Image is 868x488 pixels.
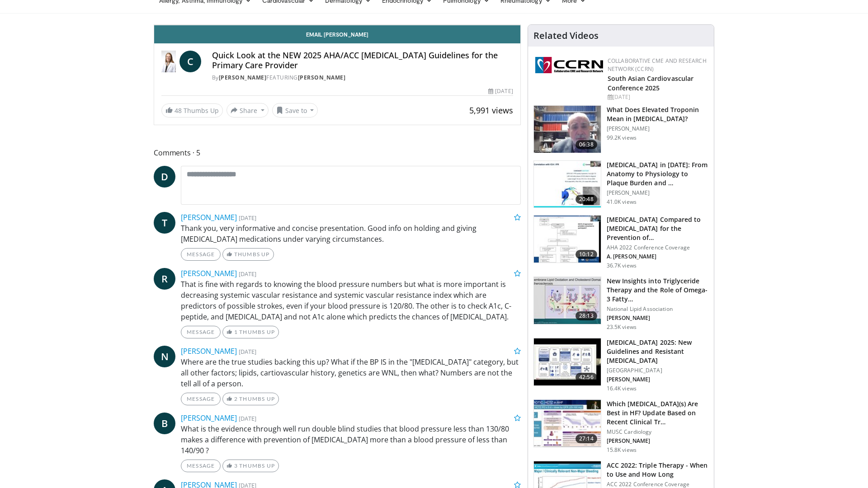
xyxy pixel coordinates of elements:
h3: [MEDICAL_DATA] 2025: New Guidelines and Resistant [MEDICAL_DATA] [607,338,708,365]
span: 42:56 [576,373,597,382]
a: 28:13 New Insights into Triglyceride Therapy and the Role of Omega-3 Fatty… National Lipid Associ... [533,277,708,331]
span: 10:12 [576,250,597,259]
a: N [154,346,175,367]
div: [DATE] [488,87,513,95]
p: [PERSON_NAME] [607,437,708,445]
a: 10:12 [MEDICAL_DATA] Compared to [MEDICAL_DATA] for the Prevention of… AHA 2022 Conference Covera... [533,215,708,269]
p: National Lipid Association [607,305,708,313]
a: Message [181,393,221,405]
a: 20:48 [MEDICAL_DATA] in [DATE]: From Anatomy to Physiology to Plaque Burden and … [PERSON_NAME] 4... [533,160,708,208]
h3: New Insights into Triglyceride Therapy and the Role of Omega-3 Fatty… [607,277,708,304]
a: 3 Thumbs Up [222,460,279,472]
p: 23.5K views [607,324,637,331]
div: [DATE] [608,93,707,101]
span: 28:13 [576,311,597,320]
a: C [179,51,201,72]
h3: [MEDICAL_DATA] in [DATE]: From Anatomy to Physiology to Plaque Burden and … [607,160,708,188]
p: 15.8K views [607,446,637,454]
p: [GEOGRAPHIC_DATA] [607,367,708,374]
a: 42:56 [MEDICAL_DATA] 2025: New Guidelines and Resistant [MEDICAL_DATA] [GEOGRAPHIC_DATA] [PERSON_... [533,338,708,392]
a: [PERSON_NAME] [181,212,237,222]
small: [DATE] [239,347,256,356]
span: Comments 5 [154,147,521,159]
button: Save to [272,103,318,117]
p: 36.7K views [607,262,637,269]
a: B [154,413,175,434]
p: ACC 2022 Conference Coverage [607,481,708,488]
a: 06:38 What Does Elevated Troponin Mean in [MEDICAL_DATA]? [PERSON_NAME] 99.2K views [533,105,708,153]
span: 20:48 [576,195,597,204]
span: 27:14 [576,434,597,443]
small: [DATE] [239,270,256,278]
span: 06:38 [576,140,597,149]
a: Message [181,326,221,338]
a: [PERSON_NAME] [181,346,237,356]
a: [PERSON_NAME] [298,74,346,81]
h3: ACC 2022: Triple Therapy - When to Use and How Long [607,461,708,479]
p: Where are the true studies backing this up? What if the BP IS in the "[MEDICAL_DATA]" category, b... [181,357,521,389]
a: T [154,212,175,234]
video-js: Video Player [154,25,520,25]
a: R [154,268,175,290]
p: MUSC Cardiology [607,428,708,436]
p: Thank you, very informative and concise presentation. Good info on holding and giving [MEDICAL_DA... [181,223,521,244]
img: dc76ff08-18a3-4688-bab3-3b82df187678.150x105_q85_crop-smart_upscale.jpg [534,400,601,447]
p: AHA 2022 Conference Coverage [607,244,708,251]
button: Share [226,103,269,117]
small: [DATE] [239,214,256,222]
h4: Related Videos [533,30,599,41]
div: By FEATURING [212,74,513,82]
img: 823da73b-7a00-425d-bb7f-45c8b03b10c3.150x105_q85_crop-smart_upscale.jpg [534,161,601,208]
span: 2 [234,395,238,402]
p: A. [PERSON_NAME] [607,253,708,260]
a: 2 Thumbs Up [222,393,279,405]
a: 48 Thumbs Up [161,103,223,117]
h3: Which [MEDICAL_DATA](s) Are Best in HF? Update Based on Recent Clinical Tr… [607,399,708,427]
img: a04ee3ba-8487-4636-b0fb-5e8d268f3737.png.150x105_q85_autocrop_double_scale_upscale_version-0.2.png [535,57,603,73]
a: [PERSON_NAME] [181,413,237,423]
img: 280bcb39-0f4e-42eb-9c44-b41b9262a277.150x105_q85_crop-smart_upscale.jpg [534,338,601,385]
h3: [MEDICAL_DATA] Compared to [MEDICAL_DATA] for the Prevention of… [607,215,708,242]
a: [PERSON_NAME] [181,268,237,278]
p: [PERSON_NAME] [607,376,708,383]
a: [PERSON_NAME] [219,74,267,81]
span: 3 [234,462,238,469]
a: D [154,166,175,188]
span: 5,991 views [469,105,513,116]
a: Message [181,460,221,472]
p: [PERSON_NAME] [607,314,708,322]
a: 27:14 Which [MEDICAL_DATA](s) Are Best in HF? Update Based on Recent Clinical Tr… MUSC Cardiology... [533,399,708,454]
a: Message [181,248,221,261]
img: 45ea033d-f728-4586-a1ce-38957b05c09e.150x105_q85_crop-smart_upscale.jpg [534,277,601,324]
p: What is the evidence through well run double blind studies that blood pressure less than 130/80 m... [181,423,521,456]
h4: Quick Look at the NEW 2025 AHA/ACC [MEDICAL_DATA] Guidelines for the Primary Care Provider [212,51,513,70]
p: 16.4K views [607,385,637,392]
img: Dr. Catherine P. Benziger [161,51,176,72]
img: 98daf78a-1d22-4ebe-927e-10afe95ffd94.150x105_q85_crop-smart_upscale.jpg [534,106,601,153]
p: 41.0K views [607,198,637,206]
a: Collaborative CME and Research Network (CCRN) [608,57,707,73]
span: 1 [234,328,238,335]
p: [PERSON_NAME] [607,189,708,197]
p: That is fine with regards to knowing the blood pressure numbers but what is more important is dec... [181,279,521,322]
p: 99.2K views [607,134,637,141]
h3: What Does Elevated Troponin Mean in [MEDICAL_DATA]? [607,105,708,123]
a: Email [PERSON_NAME] [154,25,520,43]
a: Thumbs Up [222,248,274,261]
img: 7c0f9b53-1609-4588-8498-7cac8464d722.150x105_q85_crop-smart_upscale.jpg [534,216,601,263]
a: 1 Thumbs Up [222,326,279,338]
span: 48 [175,106,182,115]
a: South Asian Cardiovascular Conference 2025 [608,74,694,92]
p: [PERSON_NAME] [607,125,708,132]
small: [DATE] [239,414,256,422]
